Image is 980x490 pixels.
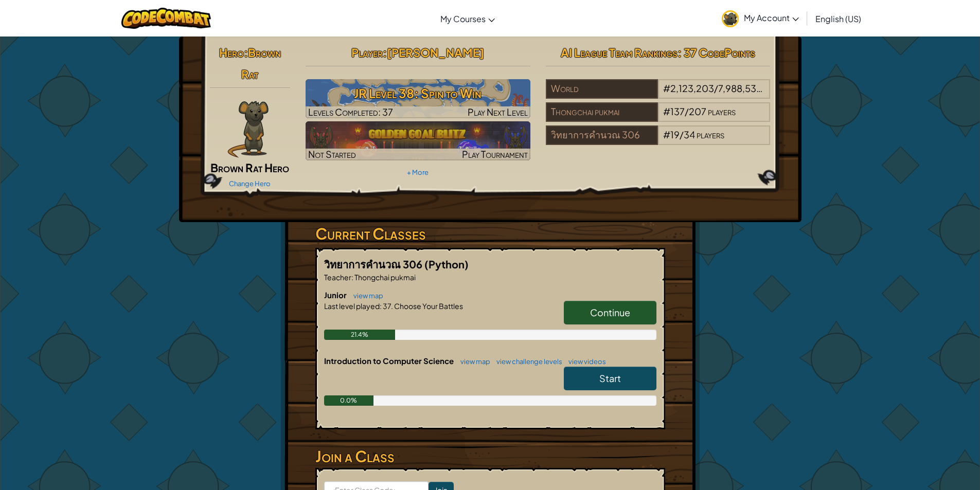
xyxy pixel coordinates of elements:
[717,2,804,34] a: My Account
[563,357,606,366] a: view videos
[670,129,680,140] span: 19
[407,168,429,176] a: + More
[680,129,684,140] span: /
[306,121,530,160] a: Not StartedPlay Tournament
[315,445,665,468] h3: Join a Class
[763,82,791,94] span: players
[380,301,382,311] span: :
[468,106,528,118] span: Play Next Level
[722,10,739,27] img: avatar
[546,79,658,99] div: World
[324,356,455,366] span: Introduction to Computer Science
[351,273,353,282] span: :
[663,105,670,117] span: #
[435,5,500,32] a: My Courses
[324,301,380,311] span: Last level played
[324,395,374,406] div: 0.0%
[462,148,528,160] span: Play Tournament
[744,12,799,23] span: My Account
[353,273,416,282] span: Thongchai pukmai
[440,13,486,24] span: My Courses
[678,45,755,60] span: : 37 CodePoints
[546,125,658,145] div: วิทยาการคำนวณ 306
[810,5,866,32] a: English (US)
[306,79,530,118] img: JR Level 38: Spin to Win
[685,105,689,117] span: /
[121,8,211,29] img: CodeCombat logo
[684,129,695,140] span: 34
[306,79,530,118] a: Play Next Level
[546,89,771,101] a: World#2,123,203/7,988,533players
[210,160,289,175] span: Brown Rat Hero
[219,45,244,60] span: Hero
[670,105,685,117] span: 137
[491,357,562,366] a: view challenge levels
[546,102,658,122] div: Thongchai pukmai
[590,306,630,318] span: Continue
[244,45,248,60] span: :
[708,105,736,117] span: players
[599,372,621,384] span: Start
[382,301,393,311] span: 37.
[351,45,383,60] span: Player
[455,357,490,366] a: view map
[697,129,724,140] span: players
[670,82,714,94] span: 2,123,203
[324,330,395,340] div: 21.4%
[387,45,484,60] span: [PERSON_NAME]
[308,106,393,118] span: Levels Completed: 37
[306,82,530,105] h3: JR Level 38: Spin to Win
[348,292,383,300] a: view map
[663,129,670,140] span: #
[393,301,463,311] span: Choose Your Battles
[227,101,269,158] img: MAR09-Rat%20Paper%20Doll.png
[306,121,530,160] img: Golden Goal
[324,258,424,270] span: วิทยาการคำนวณ 306
[689,105,706,117] span: 207
[718,82,762,94] span: 7,988,533
[561,45,678,60] span: AI League Team Rankings
[546,135,771,147] a: วิทยาการคำนวณ 306#19/34players
[383,45,387,60] span: :
[424,258,469,270] span: (Python)
[315,222,665,245] h3: Current Classes
[241,45,281,81] span: Brown Rat
[815,13,861,24] span: English (US)
[324,273,351,282] span: Teacher
[663,82,670,94] span: #
[324,290,348,300] span: Junior
[229,179,271,188] a: Change Hero
[546,112,771,124] a: Thongchai pukmai#137/207players
[714,82,718,94] span: /
[308,148,356,160] span: Not Started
